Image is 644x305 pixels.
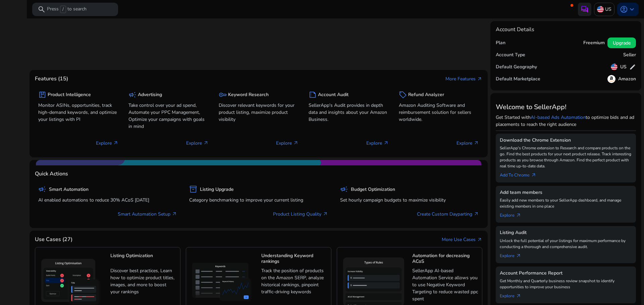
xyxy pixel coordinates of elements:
a: More Use Casesarrow_outward [442,236,482,243]
img: us.svg [611,64,618,70]
h5: Account Audit [318,92,348,98]
p: SellerApp's Audit provides in depth data and insights about your Amazon Business. [309,102,389,123]
span: arrow_outward [113,140,118,146]
h4: Quick Actions [35,171,68,177]
span: arrow_outward [477,76,482,82]
span: arrow_outward [474,140,479,146]
a: Create Custom Dayparting [417,211,479,218]
p: SellerApp AI-based Automation Service allows you to use Negative Keyword Targeting to reduce wast... [412,267,479,302]
h5: Keyword Research [228,92,269,98]
p: Press to search [47,6,87,13]
img: us.svg [597,6,604,13]
span: summarize [309,91,317,99]
h4: Features (15) [35,76,68,82]
h5: Smart Automation [49,187,89,193]
span: campaign [340,185,348,193]
p: Get Monthly and Quarterly business review snapshot to identify opportunities to improve your busi... [500,278,632,290]
h5: Understanding Keyword rankings [261,253,328,265]
span: sell [399,91,407,99]
h5: US [620,64,627,70]
h5: Freemium [583,40,605,46]
a: Product Listing Quality [273,211,328,218]
a: Explorearrow_outward [500,290,527,299]
h5: Default Marketplace [496,76,540,82]
h5: Listing Upgrade [200,187,234,193]
span: edit [629,64,636,70]
span: arrow_outward [531,172,536,178]
span: arrow_outward [516,293,521,299]
span: arrow_outward [203,140,209,146]
span: account_circle [620,5,628,13]
span: arrow_outward [172,211,177,217]
h5: Listing Audit [500,230,632,236]
h4: Use Cases (27) [35,236,72,243]
span: arrow_outward [477,237,482,242]
p: Amazon Auditing Software and reimbursement solution for sellers worldwide. [399,102,479,123]
img: amazon.svg [607,75,615,83]
span: / [60,6,66,13]
a: Explorearrow_outward [500,209,527,219]
p: Monitor ASINs, opportunities, track high-demand keywords, and optimize your listings with PI [38,102,118,123]
span: arrow_outward [383,140,389,146]
a: More Featuresarrow_outward [445,75,482,82]
span: inventory_2 [189,185,197,193]
p: Track the position of products on the Amazon SERP, analyze historical rankings, pinpoint traffic-... [261,267,328,296]
p: Category benchmarking to improve your current listing [189,197,328,204]
p: SellerApp's Chrome extension to Research and compare products on the go. Find the best products f... [500,145,632,169]
p: Set hourly campaign budgets to maximize visibility [340,197,479,204]
h5: Account Performance Report [500,271,632,276]
span: package [38,91,46,99]
span: campaign [38,185,46,193]
span: campaign [128,91,137,99]
span: search [38,5,46,13]
span: Upgrade [613,40,631,47]
a: AI-based Ads Automation [531,114,586,121]
p: Discover best practices, Learn how to optimize product titles, images, and more to boost your ran... [110,267,177,296]
h5: Listing Optimization [110,253,177,265]
p: US [605,3,611,15]
p: Get Started with to optimize bids and ad placements to reach the right audience [496,114,636,128]
h5: Advertising [138,92,162,98]
p: Explore [96,140,118,147]
a: Add To Chrome [500,169,542,178]
h5: Download the Chrome Extension [500,138,632,143]
p: Explore [276,140,299,147]
h4: Account Details [496,26,534,33]
p: Explore [457,140,479,147]
span: keyboard_arrow_down [628,5,636,13]
p: Unlock the full potential of your listings for maximum performance by conducting a thorough and c... [500,238,632,250]
p: Discover relevant keywords for your product listing, maximize product visibility [219,102,299,123]
span: arrow_outward [293,140,299,146]
h5: Amazon [618,76,636,82]
p: Easily add new members to your SellerApp dashboard, and manage existing members in one place [500,197,632,209]
h3: Welcome to SellerApp! [496,103,636,111]
p: AI enabled automations to reduce 30% ACoS [DATE] [38,197,177,204]
h5: Plan [496,40,505,46]
span: arrow_outward [516,213,521,218]
h5: Automation for decreasing ACoS [412,253,479,265]
span: key [219,91,227,99]
h5: Add team members [500,190,632,196]
h5: Seller [623,52,636,58]
h5: Default Geography [496,64,537,70]
h5: Refund Analyzer [408,92,444,98]
a: Smart Automation Setup [118,211,177,218]
h5: Product Intelligence [48,92,91,98]
button: Upgrade [607,37,636,48]
span: arrow_outward [474,211,479,217]
p: Take control over your ad spend, Automate your PPC Management, Optimize your campaigns with goals... [128,102,209,130]
a: Explorearrow_outward [500,250,527,259]
p: Explore [366,140,389,147]
h5: Budget Optimization [351,187,395,193]
span: arrow_outward [323,211,328,217]
h5: Account Type [496,52,525,58]
span: arrow_outward [516,253,521,258]
p: Explore [186,140,209,147]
